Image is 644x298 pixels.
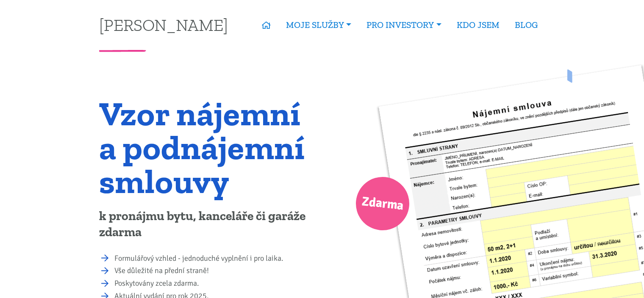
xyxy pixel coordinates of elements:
a: MOJE SLUŽBY [278,15,359,35]
li: Poskytovány zcela zdarma. [114,278,316,290]
a: [PERSON_NAME] [99,17,228,33]
li: Formulářový vzhled - jednoduché vyplnění i pro laika. [114,253,316,265]
h1: Vzor nájemní a podnájemní smlouvy [99,97,316,198]
a: KDO JSEM [449,15,507,35]
p: k pronájmu bytu, kanceláře či garáže zdarma [99,208,316,240]
a: PRO INVESTORY [359,15,449,35]
span: Zdarma [361,190,405,217]
li: Vše důležité na přední straně! [114,265,316,277]
a: BLOG [507,15,545,35]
